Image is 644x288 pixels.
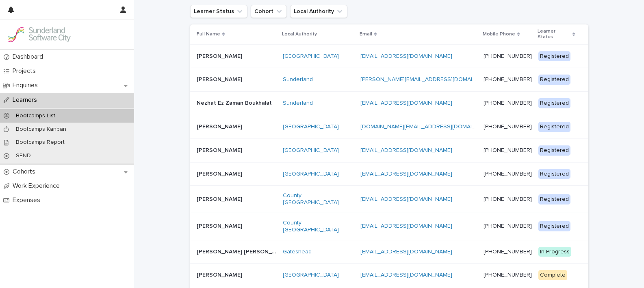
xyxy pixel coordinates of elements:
[9,96,43,104] p: Learners
[190,5,247,18] button: Learner Status
[197,247,278,255] p: [PERSON_NAME] [PERSON_NAME]
[9,67,42,75] p: Projects
[360,124,496,130] a: [DOMAIN_NAME][EMAIL_ADDRESS][DOMAIN_NAME]
[538,122,570,132] div: Registered
[190,162,588,186] tr: [PERSON_NAME][PERSON_NAME] [GEOGRAPHIC_DATA] [EMAIL_ADDRESS][DOMAIN_NAME] [PHONE_NUMBER] Registered
[538,145,570,156] div: Registered
[9,53,50,61] p: Dashboard
[484,77,532,82] a: [PHONE_NUMBER]
[283,248,312,255] a: Gateshead
[190,92,588,115] tr: Nezhat Ez Zaman BoukhalatNezhat Ez Zaman Boukhalat Sunderland [EMAIL_ADDRESS][DOMAIN_NAME] [PHONE...
[484,124,532,130] a: [PHONE_NUMBER]
[251,5,287,18] button: Cohort
[9,196,47,204] p: Expenses
[484,147,532,153] a: [PHONE_NUMBER]
[282,30,317,39] p: Local Authority
[7,26,72,43] img: GVzBcg19RCOYju8xzymn
[360,171,452,177] a: [EMAIL_ADDRESS][DOMAIN_NAME]
[483,30,515,39] p: Mobile Phone
[538,169,570,179] div: Registered
[9,152,37,159] p: SEND
[9,168,42,176] p: Cohorts
[190,139,588,162] tr: [PERSON_NAME][PERSON_NAME] [GEOGRAPHIC_DATA] [EMAIL_ADDRESS][DOMAIN_NAME] [PHONE_NUMBER] Registered
[283,272,339,279] a: [GEOGRAPHIC_DATA]
[197,75,244,83] p: [PERSON_NAME]
[197,51,244,60] p: [PERSON_NAME]
[360,196,452,202] a: [EMAIL_ADDRESS][DOMAIN_NAME]
[190,240,588,264] tr: [PERSON_NAME] [PERSON_NAME][PERSON_NAME] [PERSON_NAME] Gateshead [EMAIL_ADDRESS][DOMAIN_NAME] [PH...
[190,186,588,213] tr: [PERSON_NAME][PERSON_NAME] County [GEOGRAPHIC_DATA] [EMAIL_ADDRESS][DOMAIN_NAME] [PHONE_NUMBER] R...
[538,221,570,231] div: Registered
[538,51,570,62] div: Registered
[538,270,567,280] div: Complete
[484,100,532,106] a: [PHONE_NUMBER]
[197,194,244,203] p: [PERSON_NAME]
[197,221,244,230] p: [PERSON_NAME]
[283,76,313,83] a: Sunderland
[360,272,452,278] a: [EMAIL_ADDRESS][DOMAIN_NAME]
[290,5,347,18] button: Local Authority
[283,53,339,60] a: [GEOGRAPHIC_DATA]
[484,272,532,278] a: [PHONE_NUMBER]
[9,126,73,133] p: Bootcamps Kanban
[538,98,570,108] div: Registered
[484,171,532,177] a: [PHONE_NUMBER]
[484,223,532,229] a: [PHONE_NUMBER]
[197,122,244,130] p: [PERSON_NAME]
[360,53,452,59] a: [EMAIL_ADDRESS][DOMAIN_NAME]
[9,112,62,119] p: Bootcamps List
[197,98,273,107] p: Nezhat Ez Zaman Boukhalat
[190,68,588,92] tr: [PERSON_NAME][PERSON_NAME] Sunderland [PERSON_NAME][EMAIL_ADDRESS][DOMAIN_NAME] [PHONE_NUMBER] Re...
[283,100,313,107] a: Sunderland
[283,171,339,178] a: [GEOGRAPHIC_DATA]
[360,249,452,255] a: [EMAIL_ADDRESS][DOMAIN_NAME]
[283,192,354,206] a: County [GEOGRAPHIC_DATA]
[283,123,339,130] a: [GEOGRAPHIC_DATA]
[360,100,452,106] a: [EMAIL_ADDRESS][DOMAIN_NAME]
[9,81,44,89] p: Enquiries
[190,264,588,287] tr: [PERSON_NAME][PERSON_NAME] [GEOGRAPHIC_DATA] [EMAIL_ADDRESS][DOMAIN_NAME] [PHONE_NUMBER] Complete
[484,196,532,202] a: [PHONE_NUMBER]
[484,53,532,59] a: [PHONE_NUMBER]
[283,147,339,154] a: [GEOGRAPHIC_DATA]
[538,27,570,42] p: Learner Status
[197,30,220,39] p: Full Name
[360,223,452,229] a: [EMAIL_ADDRESS][DOMAIN_NAME]
[9,139,71,146] p: Bootcamps Report
[197,145,244,154] p: [PERSON_NAME]
[360,147,452,153] a: [EMAIL_ADDRESS][DOMAIN_NAME]
[283,220,354,233] a: County [GEOGRAPHIC_DATA]
[197,270,244,279] p: [PERSON_NAME]
[190,213,588,240] tr: [PERSON_NAME][PERSON_NAME] County [GEOGRAPHIC_DATA] [EMAIL_ADDRESS][DOMAIN_NAME] [PHONE_NUMBER] R...
[360,77,497,82] a: [PERSON_NAME][EMAIL_ADDRESS][DOMAIN_NAME]
[197,169,244,178] p: [PERSON_NAME]
[484,249,532,255] a: [PHONE_NUMBER]
[9,182,66,190] p: Work Experience
[538,247,571,257] div: In Progress
[360,30,372,39] p: Email
[190,115,588,139] tr: [PERSON_NAME][PERSON_NAME] [GEOGRAPHIC_DATA] [DOMAIN_NAME][EMAIL_ADDRESS][DOMAIN_NAME] [PHONE_NUM...
[538,194,570,204] div: Registered
[538,75,570,85] div: Registered
[190,44,588,68] tr: [PERSON_NAME][PERSON_NAME] [GEOGRAPHIC_DATA] [EMAIL_ADDRESS][DOMAIN_NAME] [PHONE_NUMBER] Registered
